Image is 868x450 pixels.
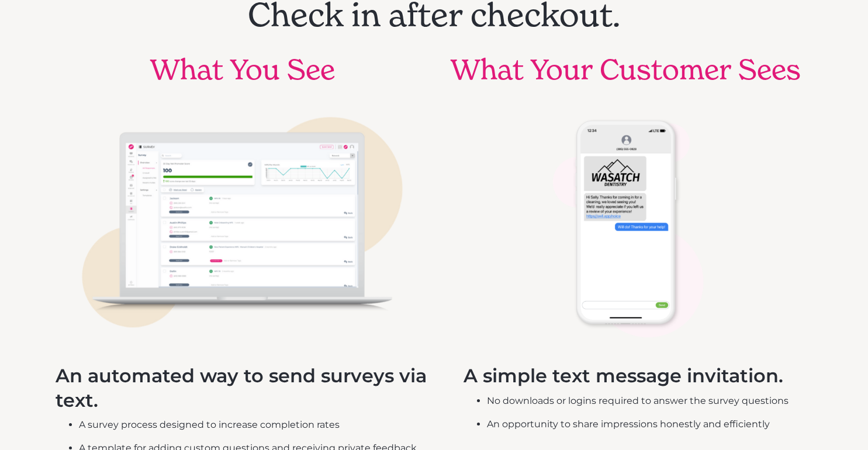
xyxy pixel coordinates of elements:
li: No downloads or logins required to answer the survey questions [487,394,789,408]
img: An example of Swell Survey on a laptop. [67,106,417,339]
h2: What Your Customer Sees [451,53,801,87]
h2: What You See [150,53,335,87]
h4: An automated way to send surveys via text. [56,364,430,412]
img: A text message example displayed on a phone. [541,106,711,339]
h4: A simple text message invitation. [464,364,789,388]
li: A survey process designed to increase completion rates [79,418,430,432]
li: An opportunity to share impressions honestly and efficiently [487,417,789,431]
